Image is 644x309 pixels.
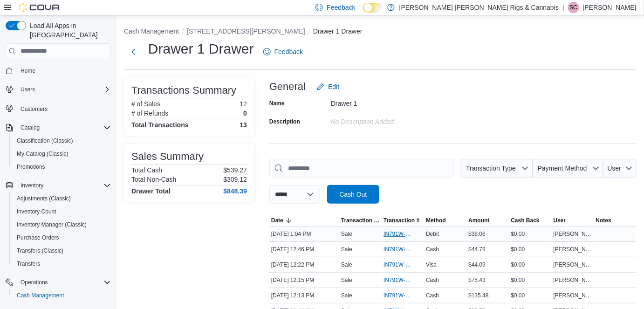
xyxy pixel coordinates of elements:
button: Transfers (Classic) [9,244,115,257]
div: $0.00 [509,275,552,286]
span: Feedback [327,3,355,12]
p: | [562,2,564,13]
button: IN791W-33343 [384,290,422,301]
span: Purchase Orders [17,234,59,241]
span: Cash Management [13,290,111,301]
button: Purchase Orders [9,231,115,244]
span: Edit [328,82,339,91]
input: Dark Mode [363,3,383,13]
nav: An example of EuiBreadcrumbs [124,27,637,38]
span: Classification (Classic) [17,137,73,144]
span: Inventory Count [13,206,111,217]
span: [PERSON_NAME] [554,292,592,299]
button: Transaction # [382,215,424,226]
button: Operations [2,276,115,289]
span: [PERSON_NAME] [554,261,592,268]
button: [STREET_ADDRESS][PERSON_NAME] [187,27,305,35]
span: $38.06 [468,230,486,238]
div: $0.00 [509,259,552,270]
span: Promotions [17,163,45,171]
span: IN791W-33344 [384,276,413,284]
a: Feedback [260,42,307,61]
span: Feedback [274,47,303,56]
span: Cash Out [339,190,367,199]
button: Home [2,64,115,77]
button: IN791W-33346 [384,244,422,255]
div: Drawer 1 [331,96,456,107]
button: Classification (Classic) [9,134,115,147]
h4: 13 [240,121,247,129]
button: Cash Out [327,185,379,204]
p: $309.12 [223,176,247,183]
p: Sale [341,276,352,284]
span: Operations [21,279,48,286]
p: [PERSON_NAME] [583,2,637,13]
span: Inventory [17,180,111,191]
button: IN791W-33345 [384,259,422,270]
button: Adjustments (Classic) [9,192,115,205]
button: Catalog [17,122,43,133]
h4: $848.39 [223,187,247,195]
span: $44.09 [468,261,486,268]
span: Cash Back [511,217,540,224]
span: Classification (Classic) [13,135,111,146]
h6: # of Refunds [131,110,168,117]
span: Home [17,65,111,76]
button: Method [424,215,466,226]
span: Inventory [21,182,43,189]
button: Edit [313,77,343,96]
button: Cash Back [509,215,552,226]
span: Promotions [13,161,111,172]
span: Inventory Manager (Classic) [13,219,111,230]
span: Catalog [17,122,111,133]
p: [PERSON_NAME] [PERSON_NAME] Rigs & Cannabis [399,2,559,13]
span: Customers [17,103,111,114]
div: $0.00 [509,228,552,240]
span: Cash [426,246,439,253]
a: Promotions [13,161,49,172]
span: Inventory Manager (Classic) [17,221,87,228]
span: Transaction Type [341,217,380,224]
h6: Total Non-Cash [131,176,177,183]
span: Inventory Count [17,208,56,215]
div: [DATE] 12:22 PM [269,259,339,270]
div: [DATE] 12:46 PM [269,244,339,255]
div: [DATE] 1:04 PM [269,228,339,240]
a: Classification (Classic) [13,135,77,146]
span: Users [17,84,111,95]
span: Customers [21,105,48,113]
button: IN791W-33344 [384,275,422,286]
span: User [554,217,566,224]
span: Cash [426,276,439,284]
span: Debit [426,230,439,238]
span: Transaction Type [466,165,516,172]
p: 0 [243,110,247,117]
div: Sheila Cayenne [568,2,579,13]
a: Transfers (Classic) [13,245,67,256]
h3: General [269,81,306,92]
button: Inventory [17,180,47,191]
span: IN791W-33345 [384,261,413,268]
span: Home [21,67,35,75]
span: IN791W-33346 [384,246,413,253]
button: Cash Management [124,27,179,35]
span: Amount [468,217,489,224]
span: $75.43 [468,276,486,284]
a: Inventory Manager (Classic) [13,219,90,230]
span: Adjustments (Classic) [17,195,71,202]
h3: Sales Summary [131,151,204,162]
h3: Transactions Summary [131,85,236,96]
a: Customers [17,103,51,115]
button: Notes [594,215,637,226]
button: Transaction Type [339,215,382,226]
button: Cash Management [9,289,115,302]
h4: Drawer Total [131,187,171,195]
span: IN791W-33343 [384,292,413,299]
span: $44.78 [468,246,486,253]
span: Visa [426,261,437,268]
span: My Catalog (Classic) [13,148,111,159]
button: Catalog [2,121,115,134]
a: Purchase Orders [13,232,63,243]
h6: # of Sales [131,100,160,108]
